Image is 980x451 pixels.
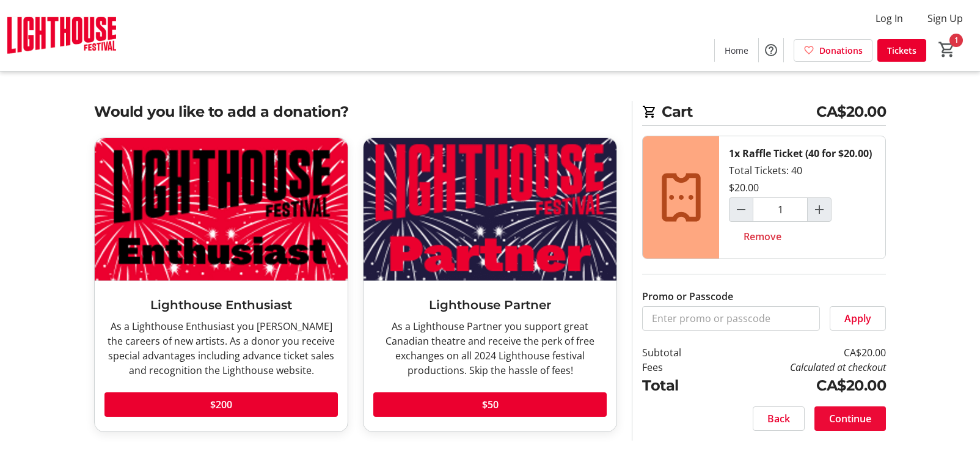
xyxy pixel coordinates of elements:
td: CA$20.00 [713,375,886,397]
input: Raffle Ticket (40 for $20.00) Quantity [753,197,808,222]
span: Apply [844,311,871,326]
span: Tickets [887,44,916,57]
td: CA$20.00 [713,345,886,360]
span: Back [767,411,790,426]
span: Log In [876,11,903,26]
button: Sign Up [918,9,973,28]
img: Lighthouse Partner [364,138,616,280]
button: Remove [729,224,796,249]
button: Log In [866,9,913,28]
span: CA$20.00 [816,101,886,123]
span: Donations [819,44,863,57]
input: Enter promo or passcode [642,306,820,331]
a: Donations [794,39,872,62]
td: Total [642,375,713,397]
span: Home [725,44,748,57]
button: Back [753,406,805,431]
span: Remove [744,229,781,244]
span: $50 [482,397,499,412]
button: Cart [936,38,958,61]
button: Continue [814,406,886,431]
h2: Would you like to add a donation? [94,101,617,123]
img: Lighthouse Enthusiast [95,138,348,280]
div: Total Tickets: 40 [719,136,885,258]
div: 1x Raffle Ticket (40 for $20.00) [729,146,872,161]
td: Calculated at checkout [713,360,886,375]
td: Fees [642,360,713,375]
div: As a Lighthouse Enthusiast you [PERSON_NAME] the careers of new artists. As a donor you receive s... [104,319,338,378]
img: Lighthouse Festival's Logo [7,5,116,66]
label: Promo or Passcode [642,289,733,304]
span: Continue [829,411,871,426]
a: Home [715,39,758,62]
button: $200 [104,392,338,417]
div: As a Lighthouse Partner you support great Canadian theatre and receive the perk of free exchanges... [373,319,607,378]
span: $200 [210,397,232,412]
h3: Lighthouse Partner [373,296,607,314]
button: Decrement by one [730,198,753,221]
button: Help [759,38,783,62]
button: Apply [830,306,886,331]
button: Increment by one [808,198,831,221]
span: Sign Up [927,11,963,26]
h3: Lighthouse Enthusiast [104,296,338,314]
h2: Cart [642,101,886,126]
div: $20.00 [729,180,759,195]
button: $50 [373,392,607,417]
a: Tickets [877,39,926,62]
td: Subtotal [642,345,713,360]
